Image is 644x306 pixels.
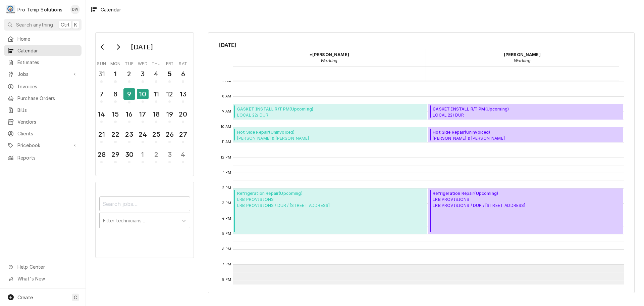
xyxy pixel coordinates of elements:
[428,127,623,143] div: [Service] Hot Side Repair PARKER & OTIS PARKER & OTIS/ DUR / 324 Blackwell St, Durham, NC 27701 I...
[428,104,623,120] div: [Service] GASKET INSTALL R/T PM LOCAL 22/ DUR LOCAL22 / DURHAM / 2200 W Main St, Durham, NC 27705...
[17,118,78,125] span: Vendors
[138,129,148,139] div: 24
[96,109,107,119] div: 14
[220,247,233,252] span: 6 PM
[70,5,80,14] div: Dana Williams's Avatar
[233,104,427,120] div: GASKET INSTALL R/T PM(Upcoming)LOCAL 22/ DURLOCAL22 / [GEOGRAPHIC_DATA] / [STREET_ADDRESS]
[433,135,593,141] span: [PERSON_NAME] & [PERSON_NAME] [PERSON_NAME] & [PERSON_NAME]/ DUR / [STREET_ADDRESS][PERSON_NAME]
[178,89,188,99] div: 13
[237,135,398,141] span: [PERSON_NAME] & [PERSON_NAME] [PERSON_NAME] & [PERSON_NAME]/ DUR / [STREET_ADDRESS][PERSON_NAME]
[96,42,109,52] button: Go to previous month
[151,149,161,160] div: 2
[74,294,77,301] span: C
[99,196,190,211] input: Search jobs...
[95,182,194,258] div: Calendar Filters
[17,154,78,161] span: Reports
[4,33,82,44] a: Home
[138,69,148,79] div: 3
[221,78,233,84] span: 7 AM
[99,190,190,235] div: Calendar Filters
[17,142,68,149] span: Pricebook
[164,149,175,160] div: 3
[61,21,69,28] span: Ctrl
[237,106,347,112] span: GASKET INSTALL R/T PM ( Upcoming )
[96,149,107,160] div: 28
[433,196,525,209] span: LRB PROVISIONS LRB PROVISIONS / DUR / [STREET_ADDRESS]
[220,277,233,282] span: 8 PM
[17,295,33,300] span: Create
[17,130,78,137] span: Clients
[70,5,80,14] div: DW
[176,59,190,67] th: Saturday
[151,109,161,119] div: 18
[17,59,78,66] span: Estimates
[138,149,148,160] div: 1
[220,201,233,206] span: 3 PM
[136,59,149,67] th: Wednesday
[426,49,619,66] div: Dakota Williams - Working
[4,116,82,127] a: Vendors
[6,5,15,14] div: P
[4,104,82,116] a: Bills
[16,21,53,28] span: Search anything
[17,6,62,13] div: Pro Temp Solutions
[433,106,542,112] span: GASKET INSTALL R/T PM ( Upcoming )
[233,49,426,66] div: *Kevin Williams - Working
[220,139,233,145] span: 11 AM
[220,94,233,99] span: 8 AM
[17,275,77,282] span: What's New
[6,5,15,14] div: Pro Temp Solutions's Avatar
[220,231,233,236] span: 5 PM
[4,45,82,56] a: Calendar
[110,149,120,160] div: 29
[17,95,78,102] span: Purchase Orders
[321,58,337,63] em: Working
[124,69,135,79] div: 2
[95,32,194,176] div: Calendar Day Picker
[233,127,427,143] div: [Service] Hot Side Repair PARKER & OTIS PARKER & OTIS/ DUR / 324 Blackwell St, Durham, NC 27701 I...
[219,41,624,49] span: [DATE]
[17,263,77,270] span: Help Center
[220,216,233,221] span: 4 PM
[178,109,188,119] div: 20
[233,188,427,234] div: Refrigeration Repair(Upcoming)LRB PROVISIONSLRB PROVISIONS / DUR / [STREET_ADDRESS]
[163,59,176,67] th: Friday
[178,149,188,160] div: 4
[128,41,155,53] div: [DATE]
[433,129,593,135] span: Hot Side Repair ( Uninvoiced )
[74,21,77,28] span: K
[433,112,542,118] span: LOCAL 22/ DUR LOCAL22 / [GEOGRAPHIC_DATA] / [STREET_ADDRESS]
[504,52,541,57] strong: [PERSON_NAME]
[178,69,188,79] div: 6
[124,149,135,160] div: 30
[221,262,233,267] span: 7 PM
[95,59,108,67] th: Sunday
[151,129,161,139] div: 25
[233,127,427,143] div: Hot Side Repair(Uninvoiced)[PERSON_NAME] & [PERSON_NAME][PERSON_NAME] & [PERSON_NAME]/ DUR / [STR...
[4,81,82,92] a: Invoices
[4,57,82,68] a: Estimates
[164,109,175,119] div: 19
[124,109,135,119] div: 16
[4,19,82,31] button: Search anythingCtrlK
[164,129,175,139] div: 26
[237,196,330,209] span: LRB PROVISIONS LRB PROVISIONS / DUR / [STREET_ADDRESS]
[4,128,82,139] a: Clients
[110,129,120,139] div: 22
[17,71,68,78] span: Jobs
[237,112,347,118] span: LOCAL 22/ DUR LOCAL22 / [GEOGRAPHIC_DATA] / [STREET_ADDRESS]
[150,59,163,67] th: Thursday
[164,89,175,99] div: 12
[108,59,122,67] th: Monday
[96,129,107,139] div: 21
[220,185,233,191] span: 2 PM
[208,32,635,293] div: Calendar Calendar
[164,69,175,79] div: 5
[110,109,120,119] div: 15
[221,170,233,175] span: 1 PM
[428,188,623,234] div: Refrigeration Repair(Upcoming)LRB PROVISIONSLRB PROVISIONS / DUR / [STREET_ADDRESS]
[17,106,78,114] span: Bills
[428,188,623,234] div: [Service] Refrigeration Repair LRB PROVISIONS LRB PROVISIONS / DUR / 2009 Guess Rd, Durham, NC 27...
[178,129,188,139] div: 27
[110,69,120,79] div: 1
